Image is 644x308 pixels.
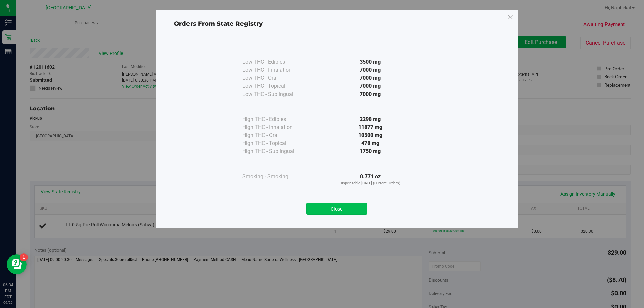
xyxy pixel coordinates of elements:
button: Close [306,203,367,215]
div: 478 mg [309,139,431,147]
div: 2298 mg [309,115,431,123]
div: 7000 mg [309,74,431,82]
div: 0.771 oz [309,173,431,186]
div: High THC - Sublingual [242,147,309,156]
div: 7000 mg [309,82,431,90]
div: High THC - Edibles [242,115,309,123]
div: High THC - Oral [242,131,309,139]
div: 7000 mg [309,66,431,74]
div: 10500 mg [309,131,431,139]
div: Low THC - Oral [242,74,309,82]
div: Low THC - Inhalation [242,66,309,74]
div: Low THC - Sublingual [242,90,309,98]
div: Smoking - Smoking [242,173,309,181]
div: 1750 mg [309,147,431,156]
iframe: Resource center [7,254,27,274]
div: Low THC - Edibles [242,58,309,66]
div: 7000 mg [309,90,431,98]
p: Dispensable [DATE] (Current Orders) [309,181,431,186]
iframe: Resource center unread badge [20,253,28,261]
span: Orders From State Registry [174,20,263,27]
div: High THC - Topical [242,139,309,147]
div: High THC - Inhalation [242,123,309,131]
div: 11877 mg [309,123,431,131]
div: 3500 mg [309,58,431,66]
div: Low THC - Topical [242,82,309,90]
